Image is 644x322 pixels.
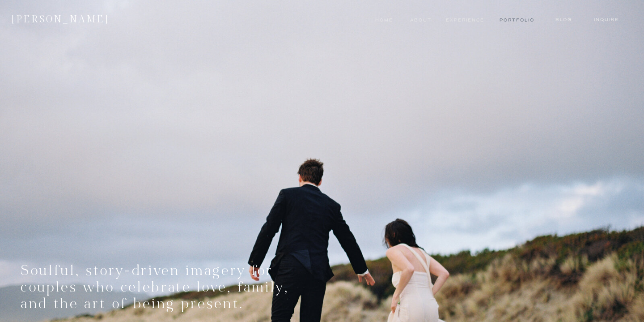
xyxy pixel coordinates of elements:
[12,11,117,30] p: [PERSON_NAME]
[591,16,622,23] a: Inquire
[410,17,430,24] a: About
[500,17,533,24] a: Portfolio
[446,17,479,24] a: experience
[374,17,394,24] a: Home
[546,16,581,23] a: blog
